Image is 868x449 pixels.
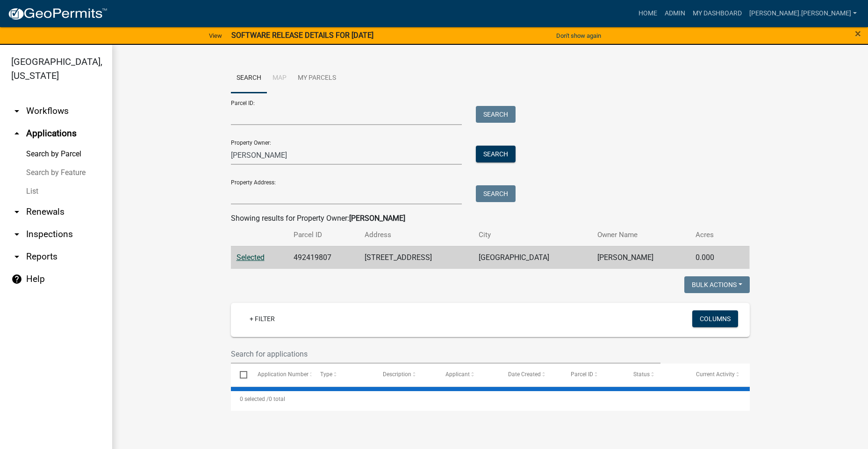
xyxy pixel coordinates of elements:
datatable-header-cell: Applicant [437,364,499,386]
a: My Dashboard [689,5,746,22]
span: Status [633,371,650,378]
td: 0.000 [690,246,733,269]
input: Search for applications [231,344,661,364]
span: Applicant [445,371,470,378]
datatable-header-cell: Description [374,364,437,386]
td: [PERSON_NAME] [592,246,689,269]
a: + Filter [242,310,282,327]
td: [STREET_ADDRESS] [359,246,473,269]
i: arrow_drop_up [11,128,22,139]
a: [PERSON_NAME].[PERSON_NAME] [746,5,861,22]
a: Search [231,63,267,93]
button: Search [476,185,516,202]
datatable-header-cell: Parcel ID [562,364,624,386]
button: Don't show again [552,28,605,43]
span: Description [383,371,411,378]
datatable-header-cell: Application Number [249,364,311,386]
datatable-header-cell: Date Created [499,364,562,386]
datatable-header-cell: Current Activity [687,364,750,386]
span: × [855,27,861,40]
span: Application Number [258,371,308,378]
a: View [205,28,226,43]
datatable-header-cell: Select [231,364,249,386]
a: Admin [661,5,689,22]
datatable-header-cell: Status [624,364,687,386]
strong: [PERSON_NAME] [349,214,405,223]
th: City [473,224,592,246]
button: Columns [692,310,738,327]
button: Search [476,106,516,123]
i: arrow_drop_down [11,105,22,117]
i: help [11,274,22,285]
th: Acres [690,224,733,246]
span: Parcel ID [571,371,593,378]
i: arrow_drop_down [11,206,22,217]
a: Home [635,5,661,22]
td: [GEOGRAPHIC_DATA] [473,246,592,269]
div: Showing results for Property Owner: [231,213,750,224]
span: 0 selected / [240,396,269,402]
span: Type [320,371,332,378]
td: 492419807 [288,246,359,269]
datatable-header-cell: Type [311,364,374,386]
button: Search [476,146,516,162]
button: Close [855,28,861,39]
div: 0 total [231,387,750,411]
button: Bulk Actions [684,276,750,293]
strong: SOFTWARE RELEASE DETAILS FOR [DATE] [231,31,373,40]
a: Selected [237,253,265,262]
th: Owner Name [592,224,689,246]
span: Current Activity [696,371,735,378]
i: arrow_drop_down [11,251,22,262]
th: Address [359,224,473,246]
span: Date Created [508,371,541,378]
th: Parcel ID [288,224,359,246]
a: My Parcels [292,63,342,93]
i: arrow_drop_down [11,229,22,240]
